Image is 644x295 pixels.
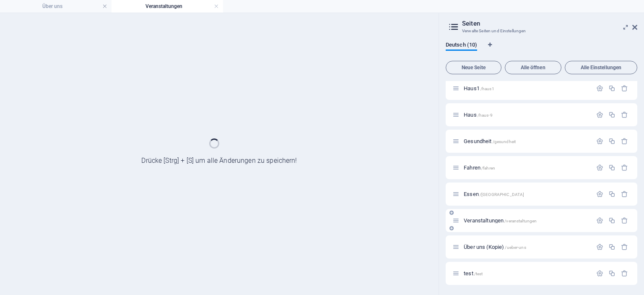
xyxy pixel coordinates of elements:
div: Entfernen [621,138,628,145]
div: Einstellungen [596,191,603,198]
div: test/test [461,271,592,276]
div: Duplizieren [608,111,615,118]
div: Duplizieren [608,270,615,277]
span: /test [474,272,483,276]
div: Einstellungen [596,85,603,92]
div: Duplizieren [608,191,615,198]
div: Entfernen [621,111,628,118]
h3: Verwalte Seiten und Einstellungen [462,27,621,35]
div: Fahren/fahren [461,165,592,170]
span: Klick, um Seite zu öffnen [464,191,524,197]
div: Entfernen [621,217,628,224]
span: Alle Einstellungen [569,65,634,70]
div: Duplizieren [608,85,615,92]
div: Einstellungen [596,111,603,118]
button: Neue Seite [446,61,501,74]
span: /ueber-uns [505,245,526,250]
span: /haus-9 [478,113,493,117]
span: Klick, um Seite zu öffnen [464,138,516,144]
div: Haus1/haus1 [461,86,592,91]
div: Einstellungen [596,217,603,224]
div: Sprachen-Tabs [446,42,637,57]
button: Alle Einstellungen [565,61,637,74]
div: Einstellungen [596,243,603,251]
div: Duplizieren [608,138,615,145]
span: Klick, um Seite zu öffnen [464,164,495,171]
div: Essen/[GEOGRAPHIC_DATA] [461,191,592,197]
span: Alle öffnen [509,65,558,70]
span: /fahren [481,166,495,170]
span: Klick, um Seite zu öffnen [464,85,494,91]
span: /gesundheit [493,139,516,144]
span: /[GEOGRAPHIC_DATA] [480,192,525,197]
div: Entfernen [621,243,628,251]
span: Deutsch (10) [446,40,477,52]
div: Haus/haus-9 [461,112,592,117]
div: Entfernen [621,270,628,277]
span: /veranstaltungen [504,219,537,223]
div: Einstellungen [596,164,603,171]
button: Alle öffnen [505,61,561,74]
span: Klick, um Seite zu öffnen [464,112,493,118]
h2: Seiten [462,20,637,27]
div: Einstellungen [596,138,603,145]
div: Entfernen [621,164,628,171]
div: Veranstaltungen/veranstaltungen [461,218,592,223]
div: Duplizieren [608,164,615,171]
div: Duplizieren [608,217,615,224]
h4: Veranstaltungen [112,2,223,11]
div: Gesundheit/gesundheit [461,138,592,144]
div: Entfernen [621,85,628,92]
div: Einstellungen [596,270,603,277]
span: Veranstaltungen [464,217,537,224]
span: Klick, um Seite zu öffnen [464,270,483,277]
span: /haus1 [480,86,494,91]
span: Klick, um Seite zu öffnen [464,244,526,250]
div: Entfernen [621,191,628,198]
span: Neue Seite [449,65,498,70]
div: Über uns (Kopie)/ueber-uns [461,244,592,250]
div: Duplizieren [608,243,615,251]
